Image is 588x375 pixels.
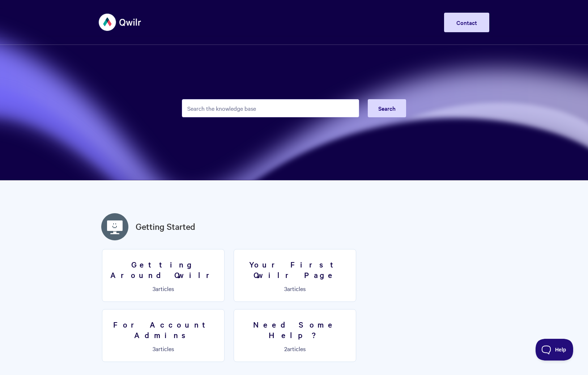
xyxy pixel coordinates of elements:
[182,99,359,117] input: Search the knowledge base
[536,339,574,361] iframe: Toggle Customer Support
[102,309,225,362] a: For Account Admins 3articles
[444,13,489,32] a: Contact
[99,9,142,36] img: Qwilr Help Center
[378,104,396,112] span: Search
[153,285,155,292] span: 3
[234,249,356,302] a: Your First Qwilr Page 3articles
[107,285,220,292] p: articles
[107,345,220,352] p: articles
[284,285,287,292] span: 3
[284,345,287,353] span: 2
[153,345,155,353] span: 3
[107,319,220,340] h3: For Account Admins
[107,259,220,280] h3: Getting Around Qwilr
[238,345,351,352] p: articles
[102,249,225,302] a: Getting Around Qwilr 3articles
[234,309,356,362] a: Need Some Help? 2articles
[368,99,406,117] button: Search
[238,259,351,280] h3: Your First Qwilr Page
[238,285,351,292] p: articles
[238,319,351,340] h3: Need Some Help?
[136,220,195,233] a: Getting Started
